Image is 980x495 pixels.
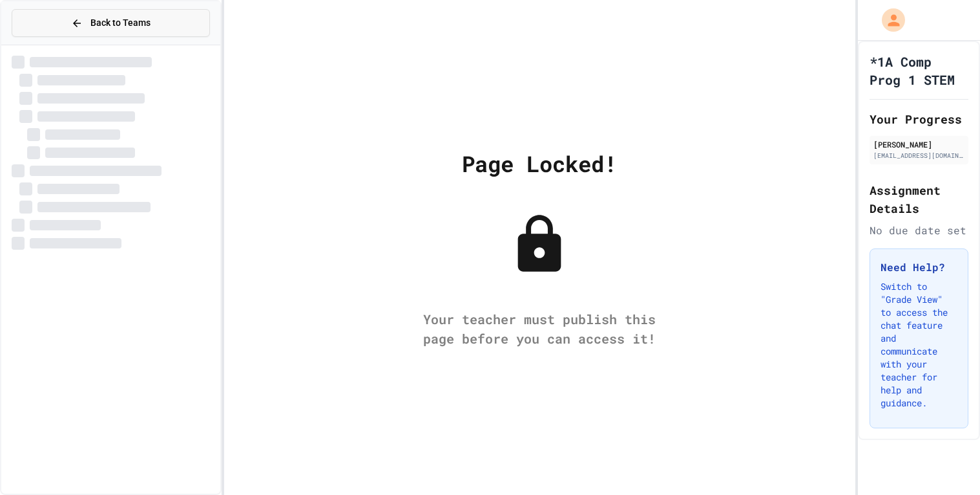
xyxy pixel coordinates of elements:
[873,151,964,160] div: [EMAIL_ADDRESS][DOMAIN_NAME]
[90,16,151,30] span: Back to Teams
[462,147,617,180] div: Page Locked!
[870,181,968,217] h2: Assignment Details
[410,309,669,348] div: Your teacher must publish this page before you can access it!
[868,5,908,35] div: My Account
[870,52,968,89] h1: *1A Comp Prog 1 STEM
[873,138,964,150] div: [PERSON_NAME]
[12,9,210,37] button: Back to Teams
[870,110,968,128] h2: Your Progress
[881,259,957,275] h3: Need Help?
[870,223,968,238] div: No due date set
[881,280,957,410] p: Switch to "Grade View" to access the chat feature and communicate with your teacher for help and ...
